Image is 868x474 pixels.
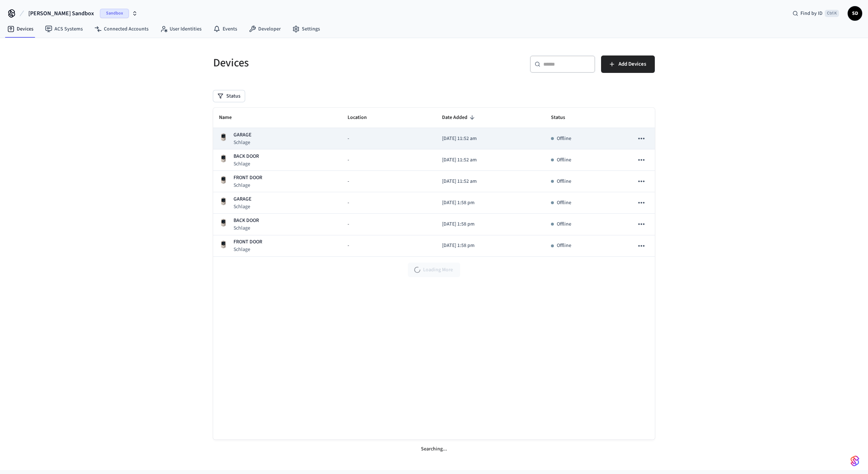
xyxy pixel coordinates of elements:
[348,112,376,123] span: Location
[28,9,94,18] span: [PERSON_NAME] Sandbox
[234,160,259,168] p: Schlage
[154,22,207,36] a: User Identities
[1,22,39,36] a: Devices
[219,218,228,227] img: Schlage Sense Smart Deadbolt with Camelot Trim, Front
[618,59,646,69] span: Add Devices
[348,156,349,164] span: -
[234,139,251,146] p: Schlage
[348,135,349,143] span: -
[234,246,262,253] p: Schlage
[234,238,262,246] p: FRONT DOOR
[100,9,129,18] span: Sandbox
[348,199,349,207] span: -
[213,108,655,257] table: sticky table
[551,112,575,123] span: Status
[219,240,228,249] img: Schlage Sense Smart Deadbolt with Camelot Trim, Front
[557,178,571,185] p: Offline
[234,203,251,210] p: Schlage
[219,154,228,163] img: Schlage Sense Smart Deadbolt with Camelot Trim, Front
[557,156,571,164] p: Offline
[243,22,287,36] a: Developer
[219,133,228,141] img: Schlage Sense Smart Deadbolt with Camelot Trim, Front
[219,112,241,123] span: Name
[234,224,259,232] p: Schlage
[348,220,349,228] span: -
[557,220,571,228] p: Offline
[213,440,655,459] div: Searching...
[787,7,845,20] div: Find by IDCtrl K
[848,6,862,21] button: SD
[234,217,259,224] p: BACK DOOR
[848,7,861,20] span: SD
[800,10,823,17] span: Find by ID
[89,22,154,36] a: Connected Accounts
[348,242,349,250] span: -
[234,153,259,160] p: BACK DOOR
[442,112,477,123] span: Date Added
[601,55,655,73] button: Add Devices
[219,176,228,184] img: Schlage Sense Smart Deadbolt with Camelot Trim, Front
[557,199,571,207] p: Offline
[557,242,571,250] p: Offline
[234,182,262,189] p: Schlage
[442,135,539,143] p: [DATE] 11:52 am
[442,156,539,164] p: [DATE] 11:52 am
[39,22,89,36] a: ACS Systems
[851,455,859,467] img: SeamLogoGradient.69752ec5.svg
[557,135,571,143] p: Offline
[234,195,251,203] p: GARAGE
[442,178,539,185] p: [DATE] 11:52 am
[825,10,839,17] span: Ctrl K
[442,199,539,207] p: [DATE] 1:58 pm
[213,55,430,70] h5: Devices
[207,22,243,36] a: Events
[219,197,228,206] img: Schlage Sense Smart Deadbolt with Camelot Trim, Front
[234,131,251,139] p: GARAGE
[213,90,245,102] button: Status
[442,220,539,228] p: [DATE] 1:58 pm
[287,22,326,36] a: Settings
[348,178,349,185] span: -
[234,174,262,182] p: FRONT DOOR
[442,242,539,250] p: [DATE] 1:58 pm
